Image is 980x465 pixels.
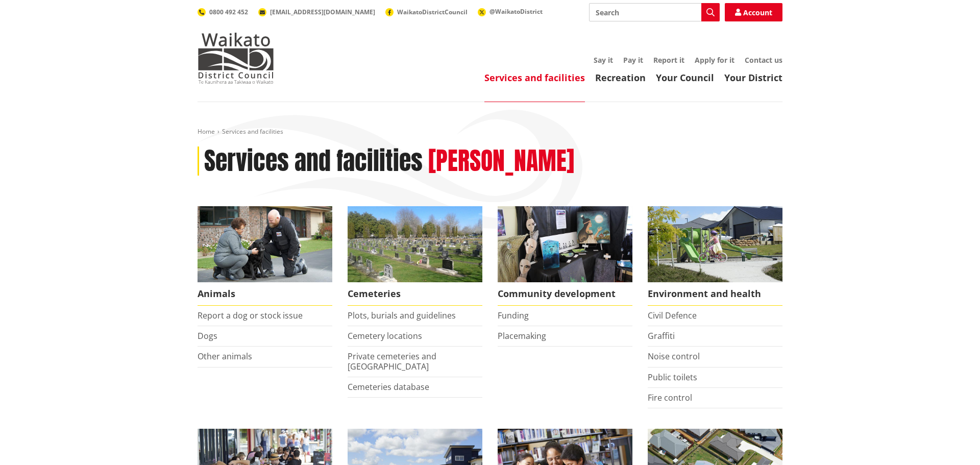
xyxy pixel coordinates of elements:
[198,206,332,282] img: Animal Control
[478,7,543,16] a: @WaikatoDistrict
[348,381,429,393] a: Cemeteries database
[498,206,632,282] img: Matariki Travelling Suitcase Art Exhibition
[198,206,332,306] a: Waikato District Council Animal Control team Animals
[489,7,543,16] span: @WaikatoDistrict
[656,71,714,84] a: Your Council
[348,206,482,282] img: Huntly Cemetery
[348,206,482,306] a: Huntly Cemetery Cemeteries
[498,310,529,321] a: Funding
[209,8,248,16] span: 0800 492 452
[648,282,782,306] span: Environment and health
[348,310,456,321] a: Plots, burials and guidelines
[198,310,303,321] a: Report a dog or stock issue
[348,282,482,306] span: Cemeteries
[198,127,215,136] a: Home
[695,55,734,65] a: Apply for it
[648,372,697,383] a: Public toilets
[348,330,422,341] a: Cemetery locations
[653,55,684,65] a: Report it
[648,351,700,362] a: Noise control
[648,310,697,321] a: Civil Defence
[595,71,646,84] a: Recreation
[498,330,546,341] a: Placemaking
[198,33,274,84] img: Waikato District Council - Te Kaunihera aa Takiwaa o Waikato
[198,128,782,136] nav: breadcrumb
[498,206,632,306] a: Matariki Travelling Suitcase Art Exhibition Community development
[198,330,217,341] a: Dogs
[648,206,782,282] img: New housing in Pokeno
[648,330,675,341] a: Graffiti
[348,351,436,372] a: Private cemeteries and [GEOGRAPHIC_DATA]
[623,55,643,65] a: Pay it
[498,282,632,306] span: Community development
[648,206,782,306] a: New housing in Pokeno Environment and health
[397,8,468,16] span: WaikatoDistrictCouncil
[222,127,283,136] span: Services and facilities
[594,55,613,65] a: Say it
[385,8,468,16] a: WaikatoDistrictCouncil
[258,8,375,16] a: [EMAIL_ADDRESS][DOMAIN_NAME]
[198,351,252,362] a: Other animals
[270,8,375,16] span: [EMAIL_ADDRESS][DOMAIN_NAME]
[204,146,423,176] h1: Services and facilities
[198,282,332,306] span: Animals
[428,146,574,176] h2: [PERSON_NAME]
[648,392,692,403] a: Fire control
[745,55,782,65] a: Contact us
[589,3,720,21] input: Search input
[724,71,782,84] a: Your District
[725,3,782,21] a: Account
[198,8,248,16] a: 0800 492 452
[484,71,585,84] a: Services and facilities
